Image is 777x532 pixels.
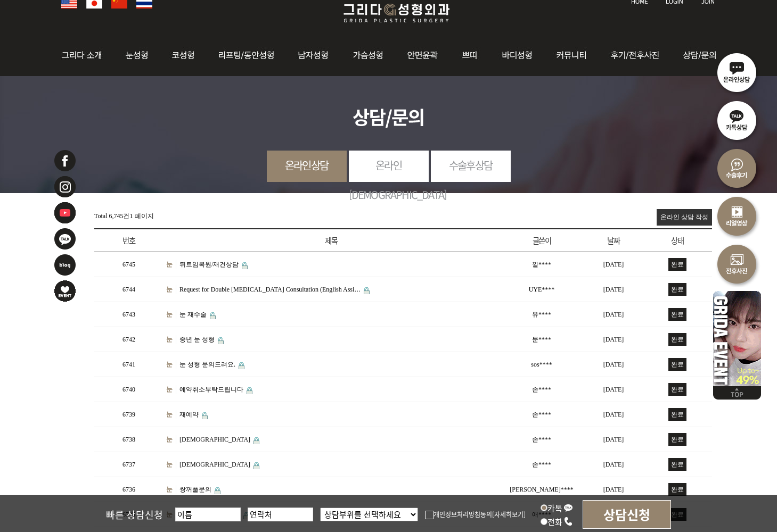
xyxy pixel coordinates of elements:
[657,209,712,226] a: 온라인 상담 작성
[179,411,199,418] a: 재예약
[166,310,176,319] a: 눈
[53,201,77,225] img: 유투브
[584,377,643,402] td: [DATE]
[94,477,163,502] td: 6736
[94,302,163,327] td: 6743
[607,235,619,246] a: 날짜
[451,35,490,76] img: 쁘띠
[166,460,176,469] a: 눈
[668,308,686,321] span: 완료
[713,48,761,96] img: 온라인상담
[166,410,176,419] a: 눈
[425,510,492,519] label: 개인정보처리방침동의
[53,279,77,303] img: 이벤트
[545,35,600,76] img: 커뮤니티
[166,260,176,269] a: 눈
[113,35,161,76] img: 눈성형
[239,362,244,369] img: 비밀글
[668,408,686,421] span: 완료
[713,386,761,400] img: 위로가기
[242,262,248,269] img: 비밀글
[161,35,206,76] img: 코성형
[713,96,761,144] img: 카톡상담
[668,283,686,296] span: 완료
[253,462,259,469] img: 비밀글
[333,1,460,26] img: 그리다성형외과
[166,435,176,444] a: 눈
[179,386,243,393] a: 예약취소부탁드립니다
[492,510,526,519] a: [자세히보기]
[584,252,643,277] td: [DATE]
[106,508,163,521] span: 빠른 상담신청
[163,229,499,252] th: 제목
[247,387,252,394] img: 비밀글
[713,239,761,287] img: 수술전후사진
[541,516,573,527] label: 전화
[490,35,545,76] img: 바디성형
[713,287,761,386] img: 이벤트
[713,144,761,192] img: 수술후기
[94,352,163,377] td: 6741
[179,486,211,493] a: 쌍꺼풀문의
[668,258,686,271] span: 완료
[600,35,674,76] img: 후기/전후사진
[499,229,584,252] th: 글쓴이
[643,229,712,252] th: 상태
[94,452,163,477] td: 6737
[584,277,643,302] td: [DATE]
[53,175,77,198] img: 인스타그램
[584,327,643,352] td: [DATE]
[541,502,573,513] label: 카톡
[210,312,216,319] img: 비밀글
[179,286,361,293] a: Request for Double [MEDICAL_DATA] Consultation (English Assi…
[179,361,235,368] a: 눈 성형 문의드려요.
[179,261,239,268] a: 뒤트임복원/재건상담
[179,336,215,343] a: 중년 눈 성형
[287,35,341,76] img: 남자성형
[175,508,241,521] input: 이름
[668,383,686,396] span: 완료
[253,437,259,444] img: 비밀글
[563,517,573,526] img: call_icon.png
[584,352,643,377] td: [DATE]
[668,433,686,446] span: 완료
[584,427,643,452] td: [DATE]
[56,35,113,76] img: 그리다소개
[94,252,163,277] td: 6745
[53,253,77,277] img: 네이버블로그
[583,500,671,529] input: 상담신청
[179,311,207,318] a: 눈 재수술
[584,452,643,477] td: [DATE]
[431,151,511,180] a: 수술후상담
[53,227,77,251] img: 카카오톡
[584,302,643,327] td: [DATE]
[668,333,686,346] span: 완료
[94,277,163,302] td: 6744
[94,327,163,352] td: 6742
[349,151,429,209] a: 온라인[DEMOGRAPHIC_DATA]
[674,35,722,76] img: 상담/문의
[364,287,370,294] img: 비밀글
[166,385,176,394] a: 눈
[584,402,643,427] td: [DATE]
[179,461,250,468] a: [DEMOGRAPHIC_DATA]
[94,212,130,220] span: Total 6,745건
[94,427,163,452] td: 6738
[668,358,686,371] span: 완료
[53,149,77,172] img: 페이스북
[206,35,287,76] img: 동안성형
[166,360,176,369] a: 눈
[166,485,176,494] a: 눈
[94,209,154,221] div: 1 페이지
[341,35,396,76] img: 가슴성형
[541,518,547,525] input: 전화
[396,35,451,76] img: 안면윤곽
[202,412,208,419] img: 비밀글
[541,504,547,511] input: 카톡
[94,402,163,427] td: 6739
[215,487,220,494] img: 비밀글
[248,508,313,521] input: 연락처
[563,503,573,512] img: kakao_icon.png
[94,377,163,402] td: 6740
[713,192,761,239] img: 리얼영상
